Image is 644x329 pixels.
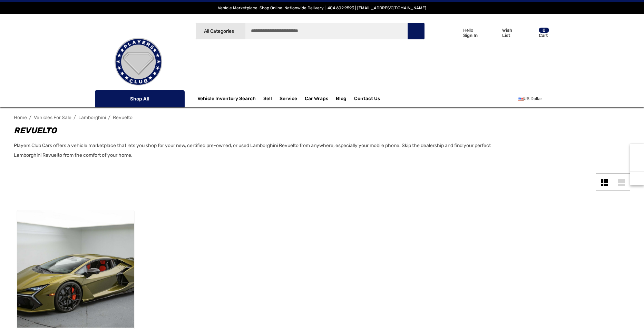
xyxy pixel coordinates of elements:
[78,115,106,120] a: Lamborghini
[305,92,336,106] a: Car Wraps
[14,115,27,120] a: Home
[502,28,520,38] p: Wish List
[17,210,134,328] img: For Sale 2024 Lamborghini Revuelto VIN ZHWUC1ZM6RLA01308
[596,173,613,191] a: Grid View
[14,141,516,160] p: Players Club Cars offers a vehicle marketplace that lets you shop for your new, certified pre-own...
[197,96,256,103] a: Vehicle Inventory Search
[218,6,426,10] span: Vehicle Marketplace. Shop Online. Nationwide Delivery. | 404.602.9593 | [EMAIL_ADDRESS][DOMAIN_NAME]
[407,22,425,40] button: Search
[485,21,521,45] a: Wish List Wish List
[518,92,550,106] a: USD
[539,28,549,33] p: 0
[634,161,641,168] svg: Social Media
[14,124,516,137] h1: Revuelto
[354,96,380,103] a: Contact Us
[34,115,71,120] a: Vehicles For Sale
[463,28,478,33] p: Hello
[463,33,478,38] p: Sign In
[521,21,550,48] a: Cart with 0 items
[17,210,134,328] a: 2024 Lamborghini Revuelto VIN ZHWUC1ZM6RLA01308,$749,988.00
[95,90,185,107] p: Shop All
[14,112,630,124] nav: Breadcrumb
[280,96,297,103] a: Service
[103,95,113,103] svg: Icon Line
[539,33,549,38] p: Cart
[235,29,240,34] svg: Icon Arrow Down
[442,21,481,45] a: Sign in
[204,28,234,34] span: All Categories
[634,147,641,154] svg: Recently Viewed
[263,92,280,106] a: Sell
[630,175,644,182] svg: Top
[613,173,630,191] a: List View
[336,96,347,103] a: Blog
[488,28,498,38] svg: Wish List
[263,96,272,103] span: Sell
[172,96,177,101] svg: Icon Arrow Down
[524,28,535,38] svg: Review Your Cart
[450,28,459,37] svg: Icon User Account
[195,22,245,40] a: All Categories Icon Arrow Down Icon Arrow Up
[104,27,173,96] img: Players Club | Cars For Sale
[113,115,133,120] a: Revuelto
[305,96,328,103] span: Car Wraps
